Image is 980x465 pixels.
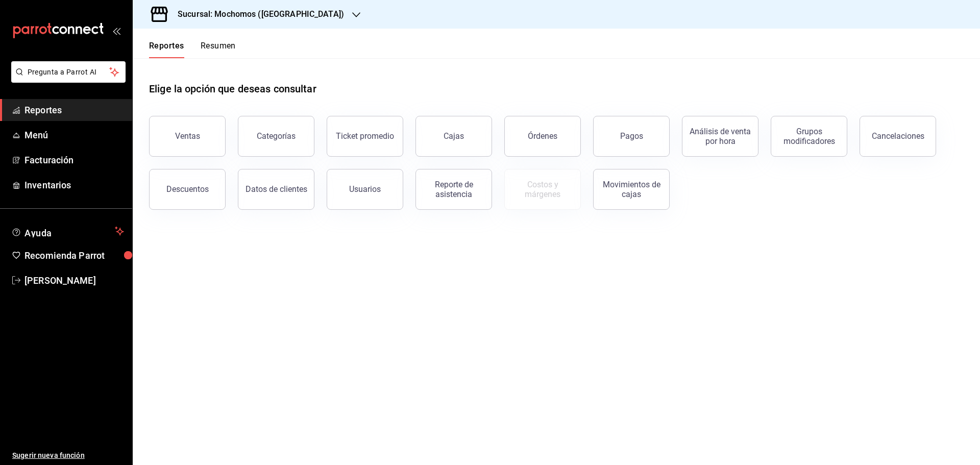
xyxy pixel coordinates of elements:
button: Ticket promedio [327,116,403,157]
button: Órdenes [504,116,581,157]
div: Ticket promedio [336,131,394,141]
span: Reportes [24,103,124,117]
span: Pregunta a Parrot AI [28,67,110,78]
div: Cajas [444,130,464,142]
span: Sugerir nueva función [12,450,124,461]
button: Contrata inventarios para ver este reporte [504,169,581,210]
button: Descuentos [149,169,226,210]
span: Ayuda [24,225,111,237]
button: Pregunta a Parrot AI [11,61,126,83]
div: Ventas [175,131,200,141]
button: Resumen [201,41,236,58]
div: Movimientos de cajas [600,180,663,199]
div: Análisis de venta por hora [689,127,752,146]
button: Ventas [149,116,226,157]
button: Usuarios [327,169,403,210]
span: Menú [24,128,124,142]
div: Pagos [620,131,643,141]
button: Grupos modificadores [771,116,847,157]
button: Reportes [149,41,184,58]
div: Costos y márgenes [511,180,574,199]
button: Datos de clientes [238,169,314,210]
div: Categorías [257,131,296,141]
span: [PERSON_NAME] [24,274,124,287]
button: Movimientos de cajas [593,169,670,210]
button: Análisis de venta por hora [682,116,758,157]
button: Cancelaciones [860,116,936,157]
div: Usuarios [349,184,381,194]
div: Reporte de asistencia [422,180,485,199]
span: Inventarios [24,178,124,192]
button: open_drawer_menu [112,27,120,35]
div: Cancelaciones [872,131,924,141]
h1: Elige la opción que deseas consultar [149,81,316,96]
a: Cajas [415,116,492,157]
span: Recomienda Parrot [24,249,124,262]
a: Pregunta a Parrot AI [7,74,126,85]
button: Pagos [593,116,670,157]
div: Datos de clientes [246,184,307,194]
div: Descuentos [166,184,209,194]
div: Órdenes [528,131,557,141]
button: Reporte de asistencia [415,169,492,210]
div: navigation tabs [149,41,236,58]
h3: Sucursal: Mochomos ([GEOGRAPHIC_DATA]) [169,8,344,20]
span: Facturación [24,153,124,167]
button: Categorías [238,116,314,157]
div: Grupos modificadores [777,127,841,146]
